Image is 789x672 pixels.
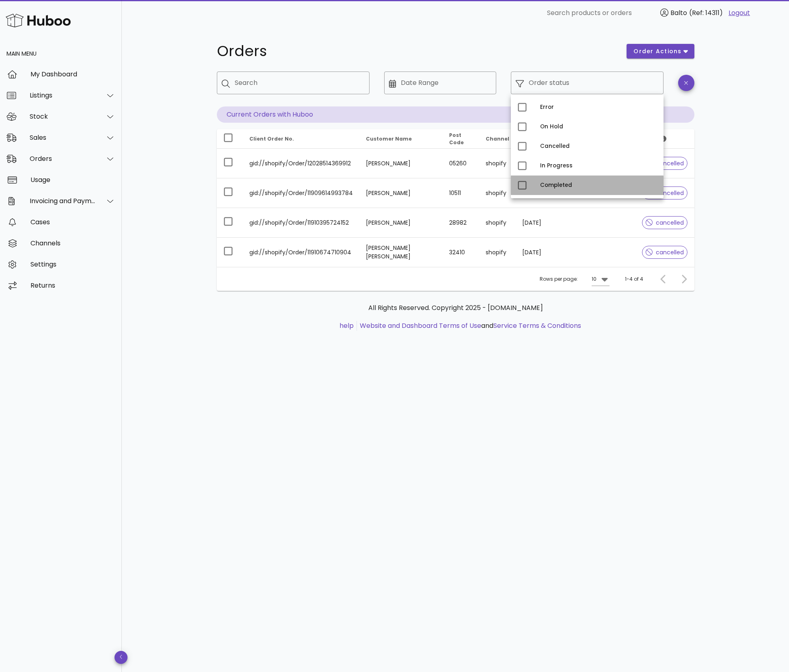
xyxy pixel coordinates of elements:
div: On Hold [540,124,657,130]
th: Customer Name [359,129,443,149]
th: Client Order No. [243,129,359,149]
td: gid://shopify/Order/11909614993784 [243,178,359,208]
td: 32410 [443,238,479,267]
td: [PERSON_NAME] [359,208,443,238]
div: Rows per page: [540,267,610,291]
img: Huboo Logo [6,12,71,29]
button: order actions [627,44,694,59]
td: [DATE] [516,238,558,267]
div: Sales [30,134,96,141]
td: gid://shopify/Order/11910395724152 [243,208,359,238]
li: and [357,321,581,331]
span: (Ref: 14311) [689,8,723,17]
span: cancelled [646,190,684,196]
div: Usage [30,176,115,184]
th: Status [636,129,694,149]
div: Completed [540,182,657,189]
a: Website and Dashboard Terms of Use [360,321,481,330]
td: [PERSON_NAME] [PERSON_NAME] [359,238,443,267]
td: shopify [479,178,516,208]
td: shopify [479,149,516,178]
th: Channel [479,129,516,149]
h1: Orders [217,44,617,59]
div: Returns [30,282,115,289]
td: 10511 [443,178,479,208]
td: gid://shopify/Order/11910674710904 [243,238,359,267]
span: cancelled [646,249,684,255]
th: Post Code [443,129,479,149]
td: shopify [479,208,516,238]
div: Listings [30,91,96,99]
div: Invoicing and Payments [30,197,96,205]
td: 05260 [443,149,479,178]
span: Channel [486,135,509,142]
td: 28982 [443,208,479,238]
td: [PERSON_NAME] [359,149,443,178]
div: Channels [30,239,115,247]
span: Post Code [449,132,464,146]
div: Cancelled [540,143,657,150]
a: Service Terms & Conditions [493,321,581,330]
td: [PERSON_NAME] [359,178,443,208]
div: Settings [30,260,115,268]
div: Orders [30,155,96,163]
span: cancelled [646,220,684,225]
span: order actions [633,47,682,56]
td: [DATE] [516,208,558,238]
a: help [339,321,354,330]
div: 10 [592,275,597,283]
td: shopify [479,238,516,267]
div: 10Rows per page: [592,273,610,286]
a: Logout [728,8,750,18]
span: Client Order No. [249,135,294,142]
div: In Progress [540,163,657,169]
p: All Rights Reserved. Copyright 2025 - [DOMAIN_NAME] [223,303,688,313]
span: cancelled [646,160,684,166]
div: 1-4 of 4 [625,275,643,283]
div: My Dashboard [30,70,115,78]
div: Error [540,104,657,111]
td: gid://shopify/Order/12028514369912 [243,149,359,178]
span: Balto [670,8,687,17]
div: Stock [30,113,96,120]
span: Customer Name [366,135,412,142]
div: Cases [30,218,115,226]
p: Current Orders with Huboo [217,106,694,123]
